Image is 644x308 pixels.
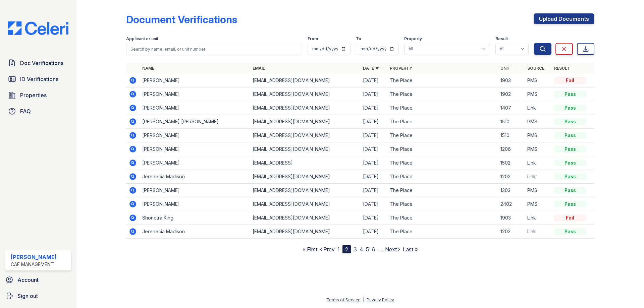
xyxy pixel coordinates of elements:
[11,261,57,268] div: CAF Management
[140,115,250,129] td: [PERSON_NAME] [PERSON_NAME]
[372,246,375,253] a: 6
[360,115,387,129] td: [DATE]
[554,228,586,235] div: Pass
[387,197,497,211] td: The Place
[387,101,497,115] td: The Place
[403,246,418,253] a: Last »
[11,253,57,261] div: [PERSON_NAME]
[20,107,31,115] span: FAQ
[360,156,387,170] td: [DATE]
[498,87,525,101] td: 1902
[250,115,360,129] td: [EMAIL_ADDRESS][DOMAIN_NAME]
[495,36,508,42] label: Result
[360,197,387,211] td: [DATE]
[5,72,71,86] a: ID Verifications
[354,246,357,253] a: 3
[308,36,318,42] label: From
[387,211,497,225] td: The Place
[525,101,551,115] td: Link
[554,160,586,166] div: Pass
[3,21,74,35] img: CE_Logo_Blue-a8612792a0a2168367f1c8372b55b34899dd931a85d93a1a3d3e32e68fde9ad4.png
[17,276,39,284] span: Account
[554,132,586,139] div: Pass
[500,66,511,71] a: Unit
[140,184,250,197] td: [PERSON_NAME]
[525,170,551,184] td: Link
[387,225,497,239] td: The Place
[498,129,525,142] td: 1510
[534,13,594,24] a: Upload Documents
[554,91,586,98] div: Pass
[525,211,551,225] td: Link
[525,74,551,87] td: PMS
[140,225,250,239] td: Jerenecia Madison
[498,170,525,184] td: 1202
[250,142,360,156] td: [EMAIL_ADDRESS][DOMAIN_NAME]
[525,156,551,170] td: Link
[326,297,361,302] a: Terms of Service
[360,184,387,197] td: [DATE]
[525,87,551,101] td: PMS
[140,87,250,101] td: [PERSON_NAME]
[498,142,525,156] td: 1206
[366,246,369,253] a: 5
[320,246,335,253] a: ‹ Prev
[250,129,360,142] td: [EMAIL_ADDRESS][DOMAIN_NAME]
[360,211,387,225] td: [DATE]
[250,87,360,101] td: [EMAIL_ADDRESS][DOMAIN_NAME]
[20,75,58,83] span: ID Verifications
[554,118,586,125] div: Pass
[525,225,551,239] td: Link
[387,156,497,170] td: The Place
[387,170,497,184] td: The Place
[142,66,154,71] a: Name
[525,197,551,211] td: PMS
[387,129,497,142] td: The Place
[250,101,360,115] td: [EMAIL_ADDRESS][DOMAIN_NAME]
[554,201,586,207] div: Pass
[303,246,317,253] a: « First
[250,197,360,211] td: [EMAIL_ADDRESS][DOMAIN_NAME]
[126,43,302,55] input: Search by name, email, or unit number
[250,170,360,184] td: [EMAIL_ADDRESS][DOMAIN_NAME]
[17,292,38,300] span: Sign out
[554,66,570,71] a: Result
[126,13,237,25] div: Document Verifications
[498,197,525,211] td: 2402
[498,101,525,115] td: 1407
[554,214,586,221] div: Fail
[498,115,525,129] td: 1510
[387,74,497,87] td: The Place
[140,142,250,156] td: [PERSON_NAME]
[525,115,551,129] td: PMS
[498,225,525,239] td: 1202
[360,170,387,184] td: [DATE]
[126,36,158,42] label: Applicant or unit
[525,129,551,142] td: PMS
[356,36,361,42] label: To
[20,59,63,67] span: Doc Verifications
[387,142,497,156] td: The Place
[360,87,387,101] td: [DATE]
[140,197,250,211] td: [PERSON_NAME]
[360,74,387,87] td: [DATE]
[363,66,379,71] a: Date ▼
[342,245,351,253] div: 2
[360,101,387,115] td: [DATE]
[525,184,551,197] td: PMS
[554,187,586,194] div: Pass
[250,184,360,197] td: [EMAIL_ADDRESS][DOMAIN_NAME]
[5,105,71,118] a: FAQ
[498,211,525,225] td: 1903
[404,36,422,42] label: Property
[498,74,525,87] td: 1903
[20,91,47,99] span: Properties
[387,115,497,129] td: The Place
[140,170,250,184] td: Jerenecia Madison
[250,211,360,225] td: [EMAIL_ADDRESS][DOMAIN_NAME]
[360,246,363,253] a: 4
[360,129,387,142] td: [DATE]
[554,105,586,111] div: Pass
[360,142,387,156] td: [DATE]
[498,156,525,170] td: 1502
